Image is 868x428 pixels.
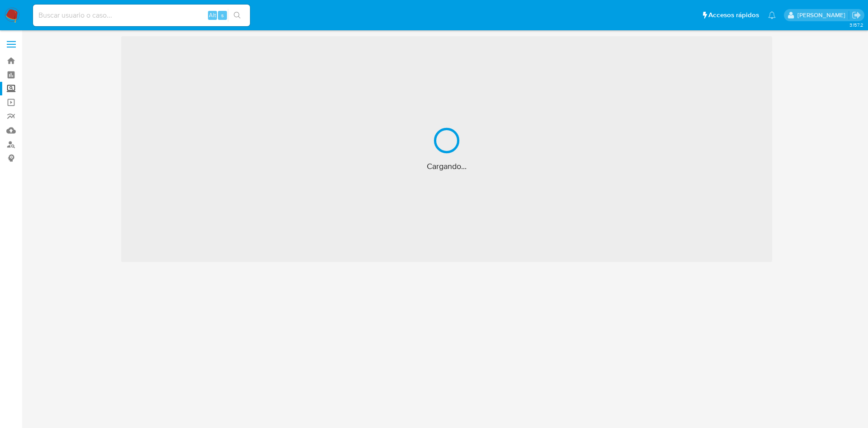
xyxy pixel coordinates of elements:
[427,161,467,172] span: Cargando...
[33,9,250,21] input: Buscar usuario o caso...
[708,10,759,20] span: Accesos rápidos
[852,10,861,20] a: Salir
[228,9,246,22] button: search-icon
[768,11,776,19] a: Notificaciones
[221,11,224,19] span: s
[209,11,216,19] span: Alt
[797,11,849,19] p: ivonne.perezonofre@mercadolibre.com.mx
